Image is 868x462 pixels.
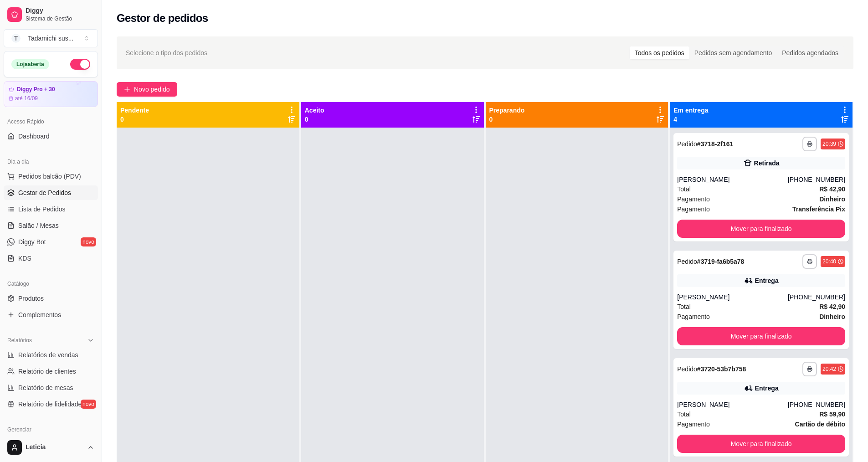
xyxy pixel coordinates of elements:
strong: # 3718-2f161 [697,140,733,148]
strong: R$ 59,90 [819,411,845,418]
div: [PERSON_NAME] [677,175,788,184]
p: 0 [489,115,525,124]
div: Catálogo [4,277,98,291]
div: Dia a dia [4,154,98,169]
span: Pagamento [677,312,710,322]
button: Novo pedido [117,82,177,97]
span: Pagamento [677,194,710,204]
span: Pagamento [677,204,710,214]
a: Complementos [4,308,98,322]
span: Novo pedido [134,84,170,94]
span: T [11,34,21,43]
div: [PHONE_NUMBER] [788,400,845,409]
a: Lista de Pedidos [4,202,98,216]
button: Leticia [4,436,98,458]
strong: Dinheiro [819,195,845,203]
a: Relatório de clientes [4,364,98,379]
span: Sistema de Gestão [26,15,94,22]
strong: Dinheiro [819,313,845,320]
a: DiggySistema de Gestão [4,4,98,26]
span: Diggy Bot [18,237,46,246]
span: KDS [18,254,31,263]
div: [PERSON_NAME] [677,400,788,409]
div: Tadamichi sus ... [28,34,73,43]
article: até 16/09 [15,95,38,102]
h2: Gestor de pedidos [117,11,208,26]
button: Select a team [4,29,98,47]
p: Aceito [305,106,324,115]
button: Mover para finalizado [677,220,845,238]
span: Total [677,409,691,419]
button: Pedidos balcão (PDV) [4,169,98,184]
div: Todos os pedidos [630,46,689,59]
span: Pagamento [677,419,710,429]
span: Selecione o tipo dos pedidos [126,48,207,58]
p: Em entrega [673,106,708,115]
span: Relatório de mesas [18,383,73,392]
strong: Cartão de débito [795,421,845,428]
span: Gestor de Pedidos [18,188,71,197]
span: plus [124,86,130,92]
span: Leticia [26,443,83,452]
div: Acesso Rápido [4,114,98,129]
span: Diggy [26,7,94,15]
button: Mover para finalizado [677,327,845,345]
span: Produtos [18,294,44,303]
a: Relatórios de vendas [4,348,98,362]
div: Gerenciar [4,422,98,437]
div: 20:39 [822,140,836,148]
article: Diggy Pro + 30 [17,86,55,93]
div: Loja aberta [11,59,49,69]
a: Relatório de fidelidadenovo [4,397,98,411]
div: [PHONE_NUMBER] [788,293,845,302]
strong: Transferência Pix [792,205,845,213]
button: Mover para finalizado [677,435,845,453]
span: Dashboard [18,132,50,141]
div: 20:40 [822,258,836,265]
span: Salão / Mesas [18,221,59,230]
p: 0 [305,115,324,124]
div: [PHONE_NUMBER] [788,175,845,184]
p: 0 [120,115,149,124]
div: Entrega [755,384,779,393]
strong: # 3720-53b7b758 [697,365,746,373]
a: Diggy Botnovo [4,235,98,249]
p: Pendente [120,106,149,115]
a: Gestor de Pedidos [4,185,98,200]
span: Relatório de fidelidade [18,400,82,409]
span: Total [677,302,691,312]
div: [PERSON_NAME] [677,293,788,302]
p: Preparando [489,106,525,115]
strong: # 3719-fa6b5a78 [697,258,745,265]
div: Retirada [754,159,780,168]
span: Complementos [18,310,61,319]
div: Entrega [755,276,779,285]
a: Dashboard [4,129,98,144]
p: 4 [673,115,708,124]
a: Relatório de mesas [4,380,98,395]
span: Pedido [677,365,697,373]
span: Lista de Pedidos [18,205,66,214]
span: Pedido [677,258,697,265]
span: Pedido [677,140,697,148]
span: Pedidos balcão (PDV) [18,172,81,181]
span: Relatório de clientes [18,367,76,376]
div: Pedidos sem agendamento [689,46,777,59]
span: Relatórios [7,337,32,344]
div: Pedidos agendados [777,46,843,59]
button: Alterar Status [70,59,90,70]
strong: R$ 42,90 [819,303,845,310]
div: 20:42 [822,365,836,373]
span: Relatórios de vendas [18,350,78,359]
a: Diggy Pro + 30até 16/09 [4,81,98,107]
strong: R$ 42,90 [819,185,845,193]
span: Total [677,184,691,194]
a: Salão / Mesas [4,218,98,233]
a: KDS [4,251,98,266]
a: Produtos [4,291,98,306]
